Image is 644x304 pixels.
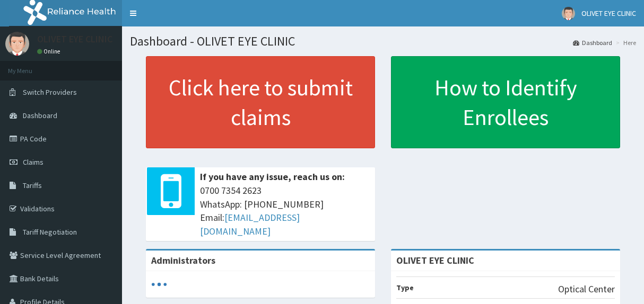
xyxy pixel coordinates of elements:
[396,283,414,292] b: Type
[23,227,77,237] span: Tariff Negotiation
[391,56,620,148] a: How to Identify Enrollees
[23,157,43,167] span: Claims
[151,254,215,266] b: Administrators
[37,34,112,44] p: OLIVET EYE CLINIC
[581,8,636,18] span: OLIVET EYE CLINIC
[562,7,575,20] img: User Image
[200,184,370,238] span: 0700 7354 2623 WhatsApp: [PHONE_NUMBER] Email:
[146,56,375,148] a: Click here to submit claims
[130,34,636,48] h1: Dashboard - OLIVET EYE CLINIC
[558,282,615,296] p: Optical Center
[23,87,77,97] span: Switch Providers
[5,32,29,56] img: User Image
[613,38,636,47] li: Here
[573,38,612,47] a: Dashboard
[151,276,167,292] svg: audio-loading
[200,211,300,237] a: [EMAIL_ADDRESS][DOMAIN_NAME]
[23,111,57,120] span: Dashboard
[37,48,63,55] a: Online
[23,181,42,190] span: Tariffs
[396,254,474,266] strong: OLIVET EYE CLINIC
[200,171,345,183] b: If you have any issue, reach us on:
